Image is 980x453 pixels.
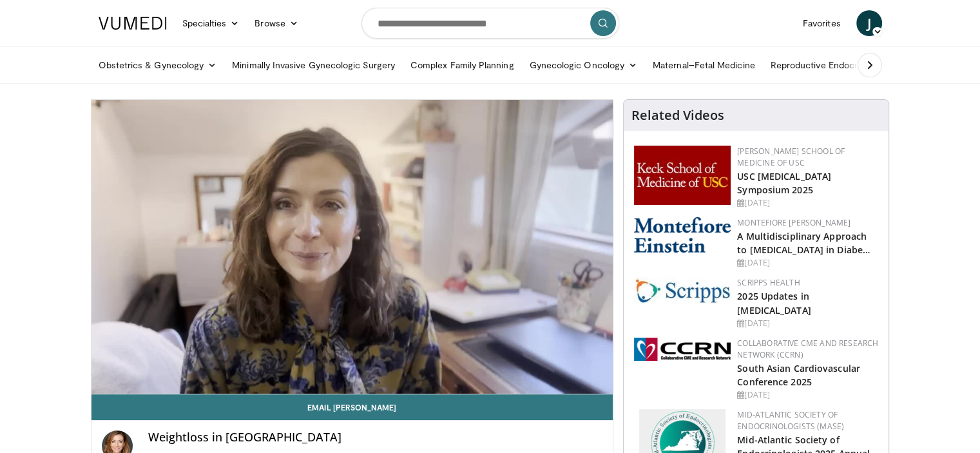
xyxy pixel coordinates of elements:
[148,430,603,445] h4: Weightloss in [GEOGRAPHIC_DATA]
[856,10,882,36] a: J
[737,318,878,329] div: [DATE]
[737,170,831,196] a: USC [MEDICAL_DATA] Symposium 2025
[634,146,731,205] img: 7b941f1f-d101-407a-8bfa-07bd47db01ba.png.150x105_q85_autocrop_double_scale_upscale_version-0.2.jpg
[737,338,878,360] a: Collaborative CME and Research Network (CCRN)
[634,338,731,361] img: a04ee3ba-8487-4636-b0fb-5e8d268f3737.png.150x105_q85_autocrop_double_scale_upscale_version-0.2.png
[522,52,645,78] a: Gynecologic Oncology
[737,290,811,316] a: 2025 Updates in [MEDICAL_DATA]
[737,277,800,288] a: Scripps Health
[737,257,878,269] div: [DATE]
[99,17,167,30] img: VuMedi Logo
[737,362,860,388] a: South Asian Cardiovascular Conference 2025
[361,8,619,39] input: Search topics, interventions
[737,217,850,228] a: Montefiore [PERSON_NAME]
[403,52,522,78] a: Complex Family Planning
[634,277,731,304] img: c9f2b0b7-b02a-4276-a72a-b0cbb4230bc1.jpg.150x105_q85_autocrop_double_scale_upscale_version-0.2.jpg
[737,197,878,209] div: [DATE]
[91,394,613,420] a: Email [PERSON_NAME]
[645,52,763,78] a: Maternal–Fetal Medicine
[91,100,613,394] video-js: Video Player
[737,389,878,401] div: [DATE]
[737,146,845,168] a: [PERSON_NAME] School of Medicine of USC
[763,52,979,78] a: Reproductive Endocrinology & [MEDICAL_DATA]
[91,52,225,78] a: Obstetrics & Gynecology
[795,10,849,36] a: Favorites
[737,230,870,256] a: A Multidisciplinary Approach to [MEDICAL_DATA] in Diabe…
[634,217,731,253] img: b0142b4c-93a1-4b58-8f91-5265c282693c.png.150x105_q85_autocrop_double_scale_upscale_version-0.2.png
[175,10,247,36] a: Specialties
[737,409,844,432] a: Mid-Atlantic Society of Endocrinologists (MASE)
[631,108,724,123] h4: Related Videos
[224,52,403,78] a: Minimally Invasive Gynecologic Surgery
[247,10,306,36] a: Browse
